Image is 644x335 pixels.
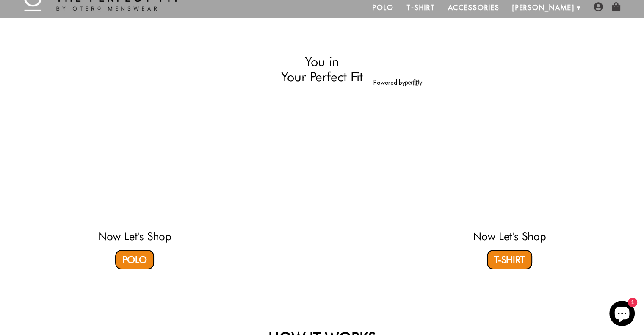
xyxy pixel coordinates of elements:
a: Now Let's Shop [98,230,171,243]
inbox-online-store-chat: Shopify online store chat [607,301,637,328]
img: perfitly-logo_73ae6c82-e2e3-4a36-81b1-9e913f6ac5a1.png [405,79,422,86]
a: Polo [115,250,154,269]
a: Now Let's Shop [473,230,546,243]
h2: You in Your Perfect Fit [222,54,422,85]
a: T-Shirt [487,250,532,269]
img: user-account-icon.png [594,2,603,11]
img: shopping-bag-icon.png [611,2,621,11]
a: Powered by [373,79,422,86]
